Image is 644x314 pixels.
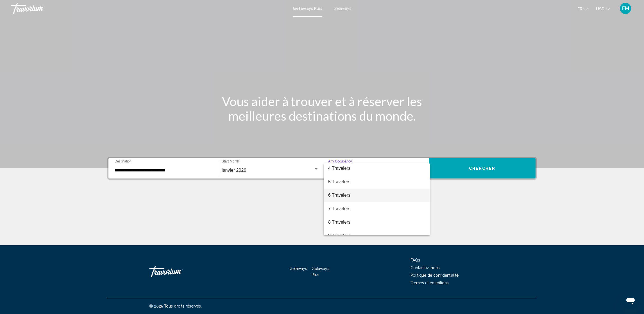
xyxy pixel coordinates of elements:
span: 9 Travelers [328,229,425,242]
span: 6 Travelers [328,189,425,202]
span: 7 Travelers [328,202,425,216]
span: 5 Travelers [328,175,425,189]
span: 4 Travelers [328,162,425,175]
span: 8 Travelers [328,216,425,229]
iframe: Bouton de lancement de la fenêtre de messagerie [622,292,640,310]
